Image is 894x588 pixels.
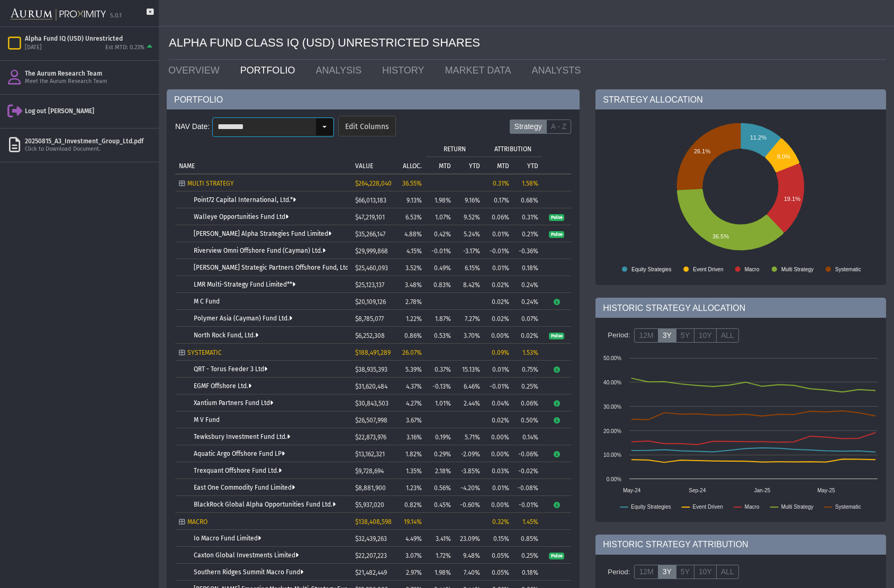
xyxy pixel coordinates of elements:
td: 0.53% [426,327,455,344]
td: 1.98% [426,191,455,208]
td: 3.70% [455,327,484,344]
a: East One Commodity Fund Limited [194,484,295,491]
td: 0.01% [484,361,513,378]
span: $20,109,126 [355,298,386,306]
td: -0.01% [484,242,513,259]
text: Macro [745,504,760,510]
a: Io Macro Fund Limited [194,535,261,542]
span: 6.53% [405,214,422,221]
div: Period: [603,326,634,344]
td: 0.19% [426,428,455,445]
td: 0.50% [513,411,542,428]
text: 11.2% [750,134,766,141]
div: 20250815_A3_Investment_Group_Ltd.pdf [25,137,155,145]
a: ANALYSTS [523,60,593,81]
label: 5Y [676,565,694,580]
a: M V Fund [194,416,220,424]
label: ALL [716,328,739,343]
td: 0.56% [426,479,455,496]
span: 3.52% [405,264,422,272]
text: 0.00% [607,476,621,482]
td: Column ALLOC. [391,140,426,173]
p: NAME [179,162,195,170]
td: 0.05% [484,564,513,581]
text: Multi Strategy [781,504,814,510]
span: $138,408,598 [355,518,392,526]
a: OVERVIEW [160,60,232,81]
td: Column VALUE [351,140,391,173]
a: [PERSON_NAME] Strategic Partners Offshore Fund, Ltd. [194,264,354,271]
div: [DATE] [25,44,42,52]
text: Event Driven [693,504,723,510]
span: MULTI STRATEGY [187,180,234,187]
div: Select [315,118,333,136]
span: $25,123,137 [355,281,384,289]
span: $29,999,868 [355,247,388,255]
div: 1.45% [517,518,538,526]
td: 6.46% [455,378,484,394]
td: 0.18% [513,259,542,276]
label: 10Y [694,565,717,580]
span: 0.82% [404,501,422,509]
td: Column YTD [455,157,484,173]
a: Walleye Opportunities Fund Ltd [194,213,288,221]
td: 0.29% [426,445,455,462]
span: $66,013,183 [355,197,386,204]
td: -0.02% [513,462,542,479]
td: 2.44% [455,394,484,411]
span: $5,937,020 [355,501,384,509]
td: 3.41% [426,530,455,547]
td: -3.85% [455,462,484,479]
div: Alpha Fund IQ (USD) Unrestricted [25,34,155,43]
span: Pulse [549,231,564,238]
td: 0.06% [513,394,542,411]
text: 36.5% [712,233,729,240]
td: -0.36% [513,242,542,259]
td: 8.42% [455,276,484,293]
p: MTD [497,162,509,170]
label: 5Y [676,328,694,343]
a: Southern Ridges Summit Macro Fund [194,568,303,576]
td: Column MTD [484,157,513,173]
p: ALLOC. [403,162,422,170]
span: 1.22% [406,315,422,323]
a: Riverview Omni Offshore Fund (Cayman) Ltd. [194,247,326,254]
td: 0.21% [513,225,542,242]
span: 4.15% [407,247,422,255]
span: $35,266,147 [355,231,385,238]
div: PORTFOLIO [167,89,580,109]
div: HISTORIC STRATEGY ATTRIBUTION [595,535,886,555]
a: HISTORY [374,60,437,81]
td: -2.09% [455,445,484,462]
div: 5.0.1 [110,12,122,20]
td: 0.37% [426,361,455,378]
a: PORTFOLIO [232,60,308,81]
td: 0.42% [426,225,455,242]
td: 0.01% [484,479,513,496]
div: 0.32% [487,518,509,526]
td: 7.40% [455,564,484,581]
span: $6,252,308 [355,332,385,339]
td: 0.25% [513,378,542,394]
div: 0.09% [487,349,509,356]
img: Aurum-Proximity%20white.svg [11,3,106,26]
span: Pulse [549,214,564,222]
label: 3Y [658,565,676,580]
td: 0.00% [484,428,513,445]
td: 0.14% [513,428,542,445]
div: NAV Date: [175,117,212,136]
label: 3Y [658,328,676,343]
p: YTD [469,162,480,170]
span: 2.78% [405,298,422,306]
span: $264,228,040 [355,180,392,187]
label: 12M [634,565,658,580]
td: 0.03% [484,462,513,479]
td: 9.16% [455,191,484,208]
span: 3.16% [407,434,422,441]
text: Macro [745,267,760,272]
a: EGMF Offshore Ltd. [194,382,251,390]
td: Column YTD [513,157,542,173]
td: 0.00% [484,496,513,513]
text: Sep-24 [689,488,706,493]
td: 0.05% [484,547,513,564]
